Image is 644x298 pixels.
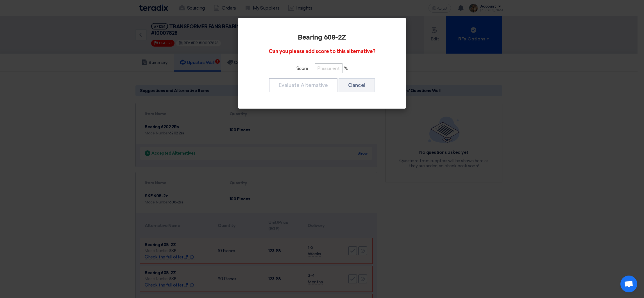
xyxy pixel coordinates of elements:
div: % [253,63,391,73]
button: Evaluate Alternative [269,78,337,92]
input: Please enter the technical evaluation for this alternative item... [315,63,343,73]
span: Can you please add score to this alternative? [269,48,375,54]
h2: Bearing 608-2Z [253,34,391,42]
a: Open chat [620,276,637,292]
label: Score [296,65,308,72]
button: Cancel [339,78,375,92]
